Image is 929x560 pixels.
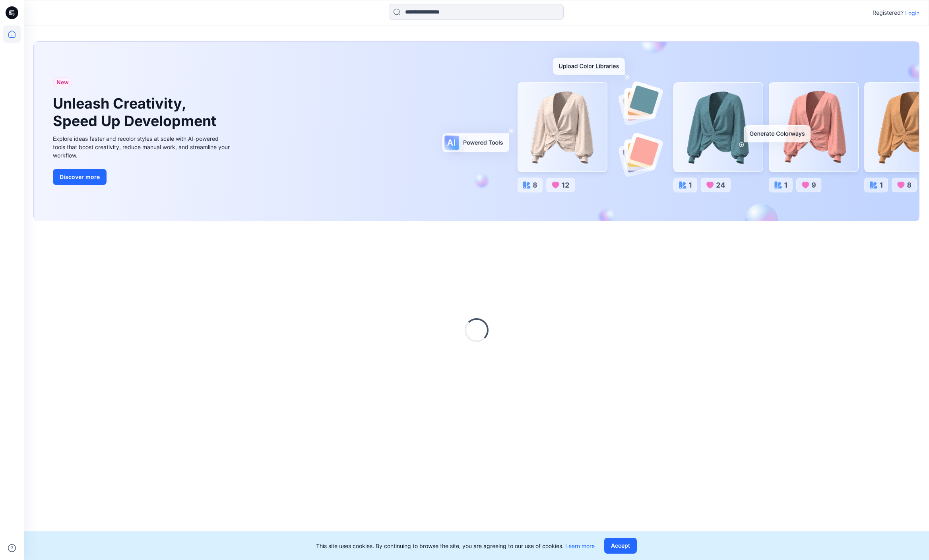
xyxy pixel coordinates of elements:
[905,9,919,17] p: Login
[53,169,232,185] a: Discover more
[316,542,595,550] p: This site uses cookies. By continuing to browse the site, you are agreeing to our use of cookies.
[873,8,904,17] p: Registered?
[565,542,595,549] a: Learn more
[604,538,637,554] button: Accept
[53,95,220,129] h1: Unleash Creativity, Speed Up Development
[53,134,232,159] div: Explore ideas faster and recolor styles at scale with AI-powered tools that boost creativity, red...
[53,169,107,185] button: Discover more
[56,78,69,87] span: New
